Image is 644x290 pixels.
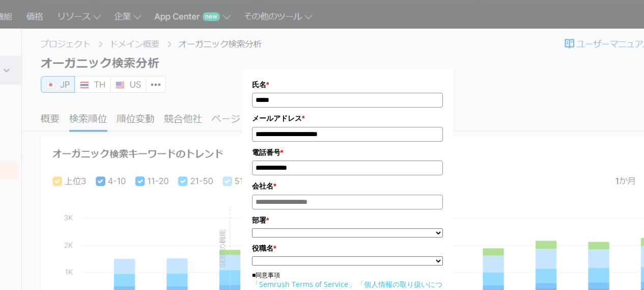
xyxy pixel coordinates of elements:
[252,180,443,192] label: 会社名
[252,147,443,158] label: 電話番号
[252,215,443,226] label: 部署
[252,243,443,254] label: 役職名
[252,279,355,289] a: 「Semrush Terms of Service」
[252,79,443,90] label: 氏名
[252,113,443,124] label: メールアドレス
